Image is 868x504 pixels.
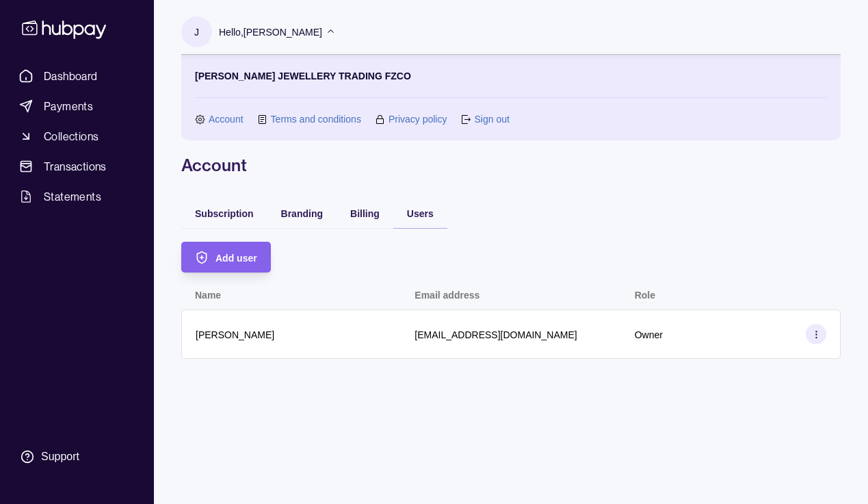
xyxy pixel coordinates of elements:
a: Terms and conditions [271,112,361,127]
span: Subscription [195,208,254,219]
a: Sign out [474,112,509,127]
span: Transactions [44,158,107,175]
a: Account [209,112,244,127]
p: Owner [635,329,663,340]
a: Transactions [14,154,140,179]
a: Collections [14,124,140,149]
span: Statements [44,188,101,205]
h1: Account [181,154,841,176]
p: Email address [415,290,479,301]
span: Payments [44,98,93,114]
button: Add user [181,242,271,273]
span: Branding [281,208,323,219]
a: Dashboard [14,64,140,88]
p: J [194,25,199,40]
a: Statements [14,184,140,209]
span: Billing [350,208,380,219]
p: Hello, [PERSON_NAME] [219,25,322,40]
a: Support [14,442,140,471]
span: Add user [215,253,257,264]
p: [PERSON_NAME] [196,329,274,340]
span: Dashboard [44,68,98,84]
p: [EMAIL_ADDRESS][DOMAIN_NAME] [415,329,577,340]
span: Collections [44,128,98,144]
p: [PERSON_NAME] JEWELLERY TRADING FZCO [195,68,411,84]
p: Role [635,290,655,301]
p: Name [195,290,221,301]
span: Users [407,208,434,219]
a: Privacy policy [389,112,447,127]
div: Support [41,449,79,464]
a: Payments [14,94,140,118]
